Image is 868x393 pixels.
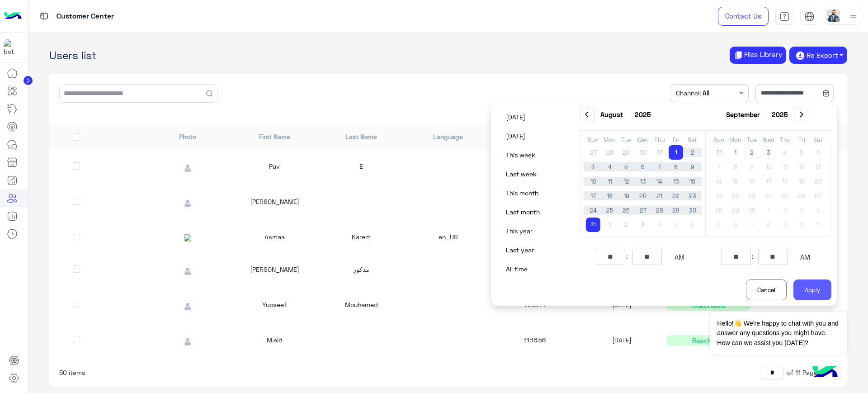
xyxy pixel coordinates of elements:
[232,132,317,142] div: First Name
[669,249,690,265] button: AM
[319,265,404,278] div: مدكور
[596,249,625,265] input: hours
[618,135,635,145] th: weekday
[669,203,683,218] span: 29
[232,300,317,313] div: Yuoseef
[684,135,701,145] th: weekday
[810,135,826,145] th: weekday
[793,279,831,300] button: Apply
[619,174,633,189] span: 12
[619,203,633,218] span: 26
[145,132,230,142] div: Photo
[406,232,491,243] div: en_US
[586,189,600,203] span: 17
[685,160,700,174] span: 9
[758,249,788,265] input: minutes
[57,10,114,23] p: Customer Center
[726,110,760,118] span: September
[626,248,632,265] td: :
[798,111,805,118] span: ›
[669,145,683,160] span: 1
[720,108,766,121] button: September
[232,335,317,349] div: M.eid
[766,108,794,121] button: 2025
[603,160,617,174] span: 4
[795,249,816,265] button: AM
[319,300,404,313] div: Mouhamed
[206,90,213,97] button: Search
[496,260,573,279] button: All time
[761,145,776,160] span: 3
[181,161,194,175] img: defaultAdmin.png
[635,110,651,118] span: 2025
[181,265,194,278] img: defaultAdmin.png
[685,189,700,203] span: 23
[728,145,743,160] span: 1
[793,135,810,145] th: weekday
[232,265,317,278] div: [PERSON_NAME]
[586,145,600,160] span: 27
[496,222,573,241] button: This year
[496,127,573,146] button: [DATE]
[685,174,700,189] span: 16
[787,368,821,377] span: of 11 Pages
[181,197,194,210] img: defaultAdmin.png
[496,146,573,165] button: This week
[706,109,808,116] bs-datepicker-navigation-view: ​ ​ ​
[668,135,684,145] th: weekday
[669,189,683,203] span: 22
[711,135,727,145] th: weekday
[760,135,777,145] th: weekday
[827,9,840,22] img: userImage
[319,161,404,175] div: E
[746,279,787,300] button: Cancel
[319,132,404,142] div: Last Name
[636,189,650,203] span: 20
[585,135,602,145] th: weekday
[745,145,759,160] span: 2
[603,218,617,232] span: 1
[635,135,651,145] th: weekday
[584,111,590,118] span: ‹
[848,11,859,22] img: profile
[619,218,633,232] span: 2
[579,300,664,313] div: [DATE]
[685,203,700,218] span: 30
[666,335,751,346] h6: Reachable
[496,165,573,184] button: Last week
[809,357,841,388] img: hulul-logo.png
[636,145,650,160] span: 30
[636,218,650,232] span: 3
[636,203,650,218] span: 27
[703,88,709,98] b: All
[492,335,577,345] div: 11:16:56
[676,88,701,98] span: Channel:
[652,203,667,218] span: 28
[49,49,96,62] span: Users list
[496,241,573,260] button: Last year
[603,203,617,218] span: 25
[586,218,600,232] span: 31
[496,203,573,222] button: Last month
[652,174,667,189] span: 14
[600,110,623,118] span: August
[406,132,491,142] div: Language
[722,249,751,265] input: hours
[685,145,700,160] span: 2
[794,108,808,122] button: ›
[603,145,617,160] span: 28
[730,47,786,64] button: Files Library
[669,160,683,174] span: 8
[636,160,650,174] span: 6
[580,108,594,122] button: ‹
[4,39,20,56] img: 1403182699927242
[718,7,769,26] a: Contact Us
[579,335,664,349] div: [DATE]
[602,135,618,145] th: weekday
[586,203,600,218] span: 24
[319,232,404,243] div: Karem
[789,47,847,64] button: Re Export
[232,232,317,243] div: Asmaa
[652,145,667,160] span: 31
[232,197,317,210] div: [PERSON_NAME]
